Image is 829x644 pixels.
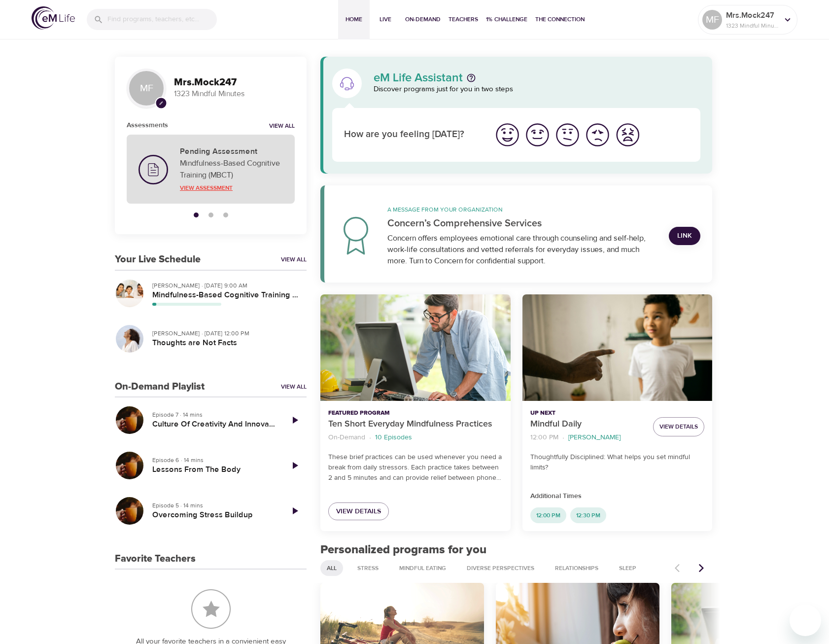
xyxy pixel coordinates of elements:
[549,564,604,572] span: Relationships
[549,560,605,576] div: Relationships
[530,452,704,473] p: Thoughtfully Disciplined: What helps you set mindful limits?
[790,605,821,636] iframe: Button to launch messaging window
[583,120,613,150] button: I'm feeling bad
[281,255,307,264] a: View All
[152,419,275,429] h5: Culture Of Creativity And Innovation
[152,338,299,348] h5: Thoughts are Not Facts
[374,14,397,25] span: Live
[320,294,510,401] button: Ten Short Everyday Mindfulness Practices
[553,120,583,150] button: I'm feeling ok
[405,14,441,25] span: On-Demand
[115,405,144,435] button: Culture Of Creativity And Innovation
[584,121,611,148] img: bad
[127,120,168,131] h6: Assessments
[613,120,643,150] button: I'm feeling worst
[152,290,299,300] h5: Mindfulness-Based Cognitive Training (MBCT)
[530,491,704,501] p: Additional Times
[387,216,657,231] p: Concern’s Comprehensive Services
[460,560,541,576] div: Diverse Perspectives
[283,454,307,477] a: Play Episode
[107,9,217,30] input: Find programs, teachers, etc...
[494,121,521,148] img: great
[269,122,295,131] a: View all notifications
[342,14,366,25] span: Home
[530,431,645,444] nav: breadcrumb
[659,422,698,432] span: View Details
[180,183,283,192] p: View Assessment
[702,10,722,30] div: MF
[321,564,343,572] span: All
[32,6,75,30] img: logo
[127,69,166,108] div: MF
[180,157,283,181] p: Mindfulness-Based Cognitive Training (MBCT)
[328,452,502,483] p: These brief practices can be used whenever you need a break from daily stressors. Each practice t...
[281,383,307,391] a: View All
[614,121,641,148] img: worst
[530,507,566,523] div: 12:00 PM
[152,281,299,290] p: [PERSON_NAME] · [DATE] 9:00 AM
[554,121,581,148] img: ok
[449,14,478,25] span: Teachers
[283,408,307,432] a: Play Episode
[152,329,299,338] p: [PERSON_NAME] · [DATE] 12:00 PM
[283,499,307,523] a: Play Episode
[180,146,283,157] h5: Pending Assessment
[570,507,606,523] div: 12:30 PM
[115,254,201,265] h3: Your Live Schedule
[152,410,275,419] p: Episode 7 · 14 mins
[344,128,481,142] p: How are you feeling [DATE]?
[535,14,585,25] span: The Connection
[530,511,566,520] span: 12:00 PM
[328,418,502,431] p: Ten Short Everyday Mindfulness Practices
[339,75,355,91] img: eM Life Assistant
[351,564,384,572] span: Stress
[152,501,275,510] p: Episode 5 · 14 mins
[328,431,502,444] nav: breadcrumb
[320,543,712,557] h2: Personalized programs for you
[174,77,295,88] h3: Mrs.Mock247
[320,560,343,576] div: All
[570,511,606,520] span: 12:30 PM
[691,557,712,579] button: Next items
[115,381,205,393] h3: On-Demand Playlist
[492,120,522,150] button: I'm feeling great
[387,233,657,267] div: Concern offers employees emotional care through counseling and self-help, work-life consultations...
[393,560,452,576] div: Mindful Eating
[669,227,700,245] a: Link
[530,418,645,431] p: Mindful Daily
[562,431,564,444] li: ·
[191,589,231,629] img: Favorite Teachers
[328,502,389,521] a: View Details
[152,510,275,520] h5: Overcoming Stress Buildup
[677,230,692,242] span: Link
[375,432,412,443] p: 10 Episodes
[568,432,621,443] p: [PERSON_NAME]
[115,496,144,526] button: Overcoming Stress Buildup
[524,121,551,148] img: good
[115,553,196,565] h3: Favorite Teachers
[328,432,365,443] p: On-Demand
[152,456,275,465] p: Episode 6 · 14 mins
[486,14,527,25] span: 1% Challenge
[374,72,463,84] p: eM Life Assistant
[522,120,553,150] button: I'm feeling good
[726,9,778,21] p: Mrs.Mock247
[174,88,295,100] p: 1323 Mindful Minutes
[613,560,643,576] div: Sleep
[393,564,452,572] span: Mindful Eating
[369,431,371,444] li: ·
[328,409,502,418] p: Featured Program
[522,294,712,401] button: Mindful Daily
[115,451,144,480] button: Lessons From The Body
[653,417,704,436] button: View Details
[613,564,642,572] span: Sleep
[152,465,275,475] h5: Lessons From The Body
[387,205,657,214] p: A message from your organization
[351,560,385,576] div: Stress
[336,505,381,518] span: View Details
[374,84,700,95] p: Discover programs just for you in two steps
[461,564,540,572] span: Diverse Perspectives
[530,409,645,418] p: Up Next
[530,432,558,443] p: 12:00 PM
[726,21,778,30] p: 1323 Mindful Minutes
